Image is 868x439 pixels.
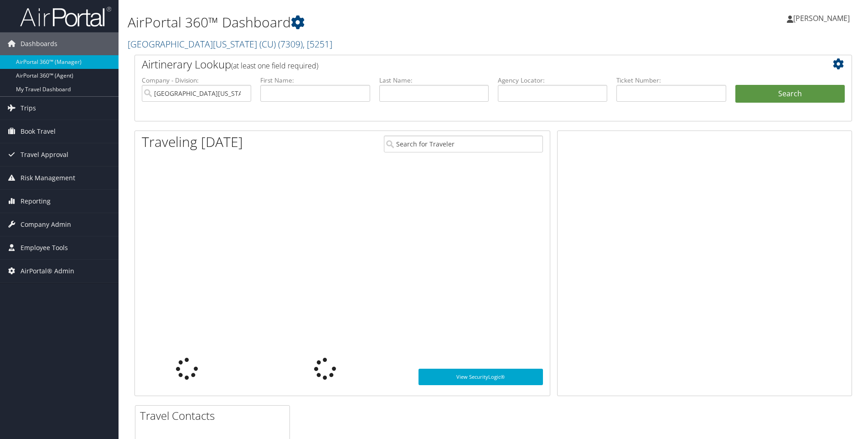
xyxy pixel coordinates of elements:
[21,213,71,236] span: Company Admin
[787,5,859,32] a: [PERSON_NAME]
[21,167,75,189] span: Risk Management
[616,76,726,85] label: Ticket Number:
[21,260,74,282] span: AirPortal® Admin
[418,369,543,385] a: View SecurityLogic®
[142,57,785,72] h2: Airtinerary Lookup
[379,76,489,85] label: Last Name:
[21,97,36,120] span: Trips
[21,32,57,55] span: Dashboards
[21,236,68,259] span: Employee Tools
[303,38,332,50] span: , [ 5251 ]
[21,143,68,166] span: Travel Approval
[140,408,289,423] h2: Travel Contacts
[142,132,243,152] h1: Traveling [DATE]
[231,61,318,71] span: (at least one field required)
[260,76,370,85] label: First Name:
[793,13,850,23] span: [PERSON_NAME]
[498,76,607,85] label: Agency Locator:
[21,190,51,213] span: Reporting
[278,38,303,50] span: ( 7309 )
[142,76,251,85] label: Company - Division:
[735,85,845,103] button: Search
[128,13,615,32] h1: AirPortal 360™ Dashboard
[21,120,56,143] span: Book Travel
[128,38,332,50] a: [GEOGRAPHIC_DATA][US_STATE] (CU)
[384,136,543,152] input: Search for Traveler
[20,6,111,27] img: airportal-logo.png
